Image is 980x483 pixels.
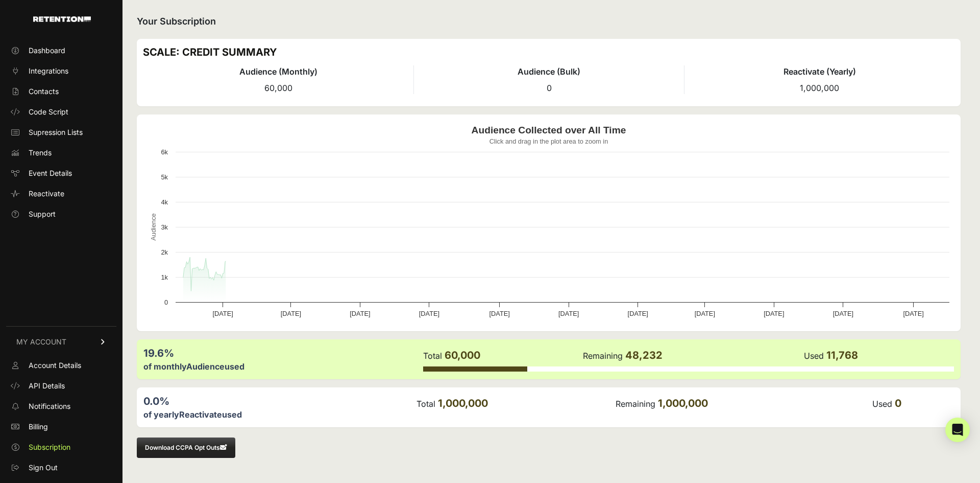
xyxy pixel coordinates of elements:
[489,310,510,317] text: [DATE]
[33,16,91,22] img: Retention.com
[29,360,81,371] span: Account Details
[143,45,954,59] h3: SCALE: CREDIT SUMMARY
[29,107,68,117] span: Code Script
[6,104,116,120] a: Code Script
[625,349,663,361] span: 48,232
[281,310,301,317] text: [DATE]
[29,463,58,473] span: Sign Out
[414,65,684,78] h4: Audience (Bulk)
[29,45,65,56] span: Dashboard
[945,418,970,442] div: Open Intercom Messenger
[419,310,439,317] text: [DATE]
[903,310,923,317] text: [DATE]
[29,381,65,391] span: API Details
[658,397,708,409] span: 1,000,000
[143,346,422,360] div: 19.6%
[489,137,608,145] text: Click and drag in the plot area to zoom in
[6,42,116,59] a: Dashboard
[6,83,116,100] a: Contacts
[212,310,233,317] text: [DATE]
[6,398,116,415] a: Notifications
[764,310,784,317] text: [DATE]
[616,399,655,409] label: Remaining
[186,361,225,372] label: Audience
[179,409,222,420] label: Reactivate
[150,213,157,240] text: Audience
[6,124,116,141] a: Supression Lists
[143,394,415,408] div: 0.0%
[29,86,59,97] span: Contacts
[350,310,370,317] text: [DATE]
[6,459,116,476] a: Sign Out
[472,125,626,135] text: Audience Collected over All Time
[6,63,116,79] a: Integrations
[161,273,168,281] text: 1k
[29,422,48,432] span: Billing
[29,168,72,178] span: Event Details
[423,351,442,361] label: Total
[29,209,56,219] span: Support
[143,408,415,421] div: of yearly used
[143,121,954,325] svg: Audience Collected over All Time
[161,173,168,181] text: 5k
[161,198,168,206] text: 4k
[6,378,116,394] a: API Details
[29,127,83,137] span: Supression Lists
[895,397,901,409] span: 0
[29,148,52,158] span: Trends
[29,442,70,452] span: Subscription
[161,223,168,231] text: 3k
[583,351,623,361] label: Remaining
[16,337,66,347] span: MY ACCOUNT
[628,310,648,317] text: [DATE]
[833,310,853,317] text: [DATE]
[445,349,480,361] span: 60,000
[547,83,552,93] span: 0
[6,439,116,455] a: Subscription
[6,326,116,357] a: MY ACCOUNT
[161,148,168,156] text: 6k
[558,310,579,317] text: [DATE]
[6,186,116,202] a: Reactivate
[6,357,116,374] a: Account Details
[6,206,116,222] a: Support
[29,401,70,411] span: Notifications
[684,65,954,78] h4: Reactivate (Yearly)
[143,65,413,78] h4: Audience (Monthly)
[6,145,116,161] a: Trends
[161,248,168,256] text: 2k
[804,351,824,361] label: Used
[137,14,961,29] h2: Your Subscription
[800,83,839,93] span: 1,000,000
[6,419,116,435] a: Billing
[872,399,892,409] label: Used
[29,189,64,199] span: Reactivate
[6,165,116,181] a: Event Details
[826,349,858,361] span: 11,768
[137,438,235,458] button: Download CCPA Opt Outs
[438,397,488,409] span: 1,000,000
[264,83,292,93] span: 60,000
[416,399,435,409] label: Total
[29,66,68,76] span: Integrations
[164,298,168,306] text: 0
[695,310,715,317] text: [DATE]
[143,360,422,373] div: of monthly used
